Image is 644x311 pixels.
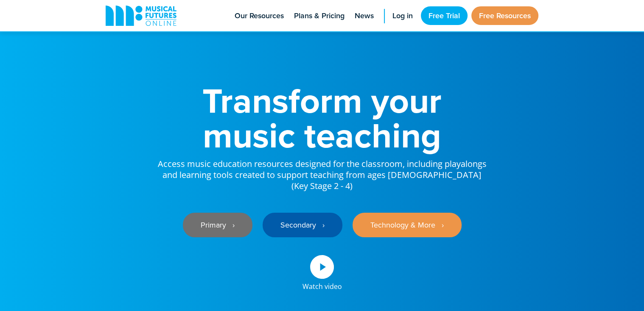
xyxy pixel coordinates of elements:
[302,279,342,290] div: Watch video
[235,10,284,22] span: Our Resources
[157,83,487,153] h1: Transform your music teaching
[392,10,413,22] span: Log in
[183,213,252,237] a: Primary ‎‏‏‎ ‎ ›
[355,10,374,22] span: News
[157,153,487,192] p: Access music education resources designed for the classroom, including playalongs and learning to...
[353,213,462,237] a: Technology & More ‎‏‏‎ ‎ ›
[294,10,344,22] span: Plans & Pricing
[471,6,538,25] a: Free Resources
[263,213,342,237] a: Secondary ‎‏‏‎ ‎ ›
[421,6,468,25] a: Free Trial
